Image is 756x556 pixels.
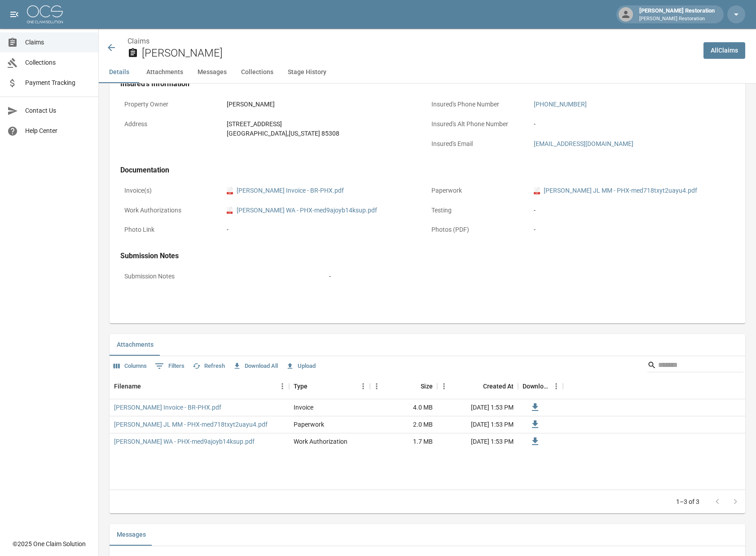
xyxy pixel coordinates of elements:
[534,186,697,195] a: pdf[PERSON_NAME] JL MM - PHX-med718txyt2uayu4.pdf
[25,78,91,88] span: Payment Tracking
[523,374,549,399] div: Download
[329,272,331,281] div: -
[284,359,318,373] button: Upload
[153,359,187,373] button: Show filters
[227,100,275,109] div: [PERSON_NAME]
[111,359,149,373] button: Select columns
[356,379,370,393] button: Menu
[370,433,437,450] div: 1.7 MB
[427,135,530,153] p: Insured's Email
[227,206,377,215] a: pdf[PERSON_NAME] WA - PHX-med9ajoyb14ksup.pdf
[114,437,255,446] a: [PERSON_NAME] WA - PHX-med9ajoyb14ksup.pdf
[110,524,153,546] button: Messages
[114,403,221,412] a: [PERSON_NAME] Invoice - BR-PHX.pdf
[421,374,433,399] div: Size
[120,268,325,285] p: Submission Notes
[227,119,339,129] div: [STREET_ADDRESS]
[120,202,223,219] p: Work Authorizations
[25,38,91,47] span: Claims
[190,62,234,83] button: Messages
[227,225,229,234] div: -
[276,379,289,393] button: Menu
[120,166,734,175] h4: Documentation
[127,37,149,45] a: Claims
[427,202,530,219] p: Testing
[227,129,339,138] div: [GEOGRAPHIC_DATA] , [US_STATE] 85308
[110,334,161,356] button: Attachments
[427,182,530,199] p: Paperwork
[27,5,63,23] img: ocs-logo-white-transparent.png
[294,437,347,446] div: Work Authorization
[127,36,696,47] nav: breadcrumb
[25,58,91,67] span: Collections
[25,126,91,136] span: Help Center
[99,62,756,83] div: anchor tabs
[636,6,718,22] div: [PERSON_NAME] Restoration
[190,359,227,373] button: Refresh
[120,96,223,113] p: Property Owner
[437,433,518,450] div: [DATE] 1:53 PM
[534,225,730,234] div: -
[231,359,280,373] button: Download All
[281,62,334,83] button: Stage History
[518,374,563,399] div: Download
[647,358,743,374] div: Search
[227,186,344,195] a: pdf[PERSON_NAME] Invoice - BR-PHX.pdf
[534,119,536,129] div: -
[676,497,699,506] p: 1–3 of 3
[5,5,23,23] button: open drawer
[294,374,308,399] div: Type
[114,420,268,429] a: [PERSON_NAME] JL MM - PHX-med718txyt2uayu4.pdf
[370,374,437,399] div: Size
[703,42,745,59] a: AllClaims
[427,96,530,113] p: Insured's Phone Number
[120,182,223,199] p: Invoice(s)
[120,115,223,133] p: Address
[370,399,437,416] div: 4.0 MB
[437,399,518,416] div: [DATE] 1:53 PM
[294,420,324,429] div: Paperwork
[437,416,518,433] div: [DATE] 1:53 PM
[110,524,745,546] div: related-list tabs
[13,539,86,548] div: © 2025 One Claim Solution
[120,79,734,88] h4: Insured's Information
[534,140,633,147] a: [EMAIL_ADDRESS][DOMAIN_NAME]
[110,334,745,356] div: related-list tabs
[234,62,281,83] button: Collections
[120,221,223,238] p: Photo Link
[427,115,530,133] p: Insured's Alt Phone Number
[534,206,730,215] div: -
[110,374,289,399] div: Filename
[114,374,141,399] div: Filename
[437,379,451,393] button: Menu
[370,416,437,433] div: 2.0 MB
[370,379,383,393] button: Menu
[427,221,530,238] p: Photos (PDF)
[139,62,190,83] button: Attachments
[99,62,139,83] button: Details
[549,379,563,393] button: Menu
[142,47,696,60] h2: [PERSON_NAME]
[25,106,91,115] span: Contact Us
[483,374,514,399] div: Created At
[437,374,518,399] div: Created At
[289,374,370,399] div: Type
[534,101,587,108] a: [PHONE_NUMBER]
[120,252,734,260] h4: Submission Notes
[294,403,313,412] div: Invoice
[639,15,715,23] p: [PERSON_NAME] Restoration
